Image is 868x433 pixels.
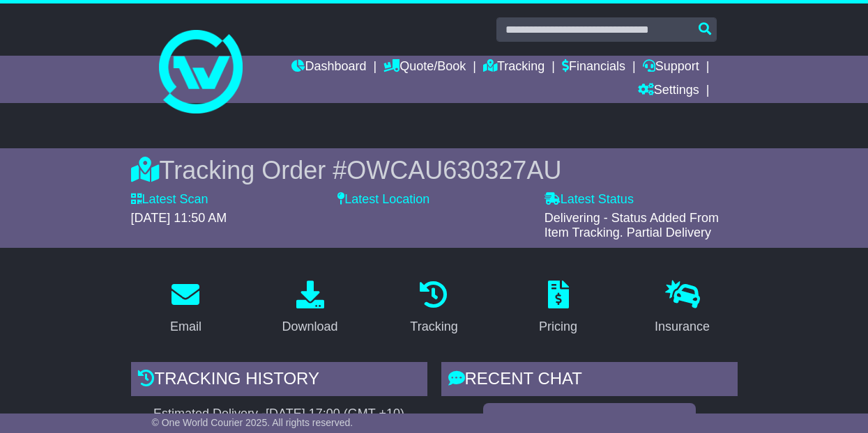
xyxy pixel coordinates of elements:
div: Email [170,317,201,336]
a: Financials [562,56,625,79]
label: Latest Scan [131,192,208,207]
div: Download [282,317,337,336]
span: © One World Courier 2025. All rights reserved. [152,417,353,428]
a: Email [161,276,211,341]
a: Insurance [646,276,719,341]
div: Pricing [539,317,577,336]
div: [DATE] 17:00 (GMT +10) [266,407,404,422]
div: Tracking [410,317,457,336]
label: Latest Status [545,192,634,207]
label: Latest Location [337,192,429,207]
div: Tracking history [131,362,427,400]
span: OWCAU630327AU [347,156,561,184]
a: Tracking [401,276,466,341]
div: Tracking Order # [131,155,738,185]
a: Settings [638,79,699,103]
a: Dashboard [291,56,366,79]
div: Estimated Delivery - [131,407,427,422]
div: RECENT CHAT [441,362,738,400]
span: [DATE] 11:50 AM [131,211,227,225]
div: Insurance [655,317,710,336]
a: Support [643,56,699,79]
a: Pricing [530,276,586,341]
a: Download [273,276,347,341]
span: Delivering - Status Added From Item Tracking. Partial Delivery [545,211,719,240]
a: Tracking [483,56,545,79]
a: Quote/Book [383,56,466,79]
